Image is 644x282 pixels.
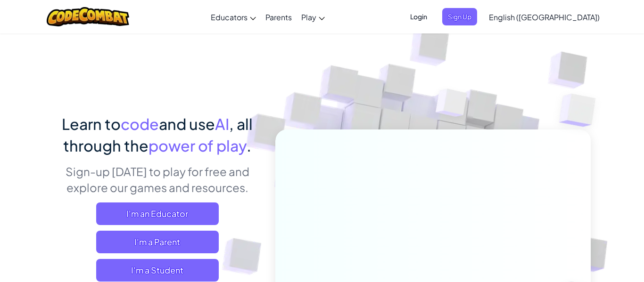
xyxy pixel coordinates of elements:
button: Login [405,8,433,25]
img: Overlap cubes [418,70,486,140]
a: Parents [261,4,297,30]
span: AI [215,114,229,133]
img: CodeCombat logo [47,7,129,26]
span: English ([GEOGRAPHIC_DATA]) [489,12,600,22]
button: Sign Up [442,8,477,25]
a: I'm a Parent [96,231,219,253]
a: Play [297,4,330,30]
button: I'm a Student [96,259,219,282]
a: Educators [206,4,261,30]
span: Learn to [62,114,121,133]
img: Overlap cubes [540,71,622,150]
span: . [247,136,251,155]
a: I'm an Educator [96,202,219,225]
span: Play [301,12,316,22]
p: Sign-up [DATE] to play for free and explore our games and resources. [53,163,261,195]
span: Educators [211,12,248,22]
span: power of play [149,136,247,155]
span: code [121,114,159,133]
a: English ([GEOGRAPHIC_DATA]) [484,4,604,30]
span: and use [159,114,215,133]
